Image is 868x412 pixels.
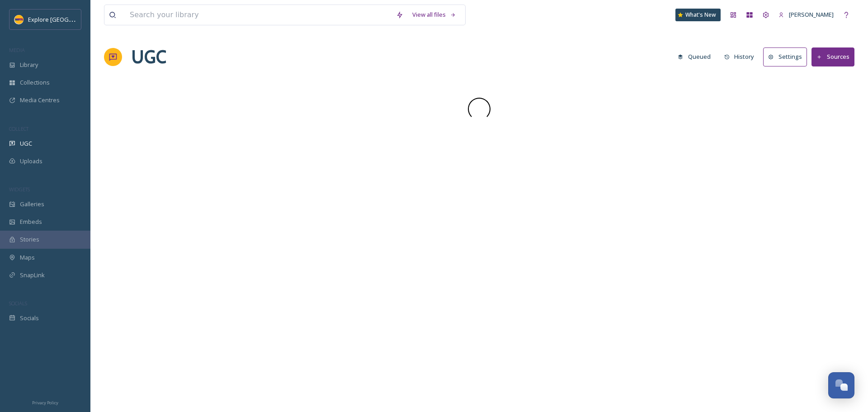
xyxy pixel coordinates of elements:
span: Library [20,61,38,69]
button: Settings [763,47,807,66]
a: Privacy Policy [32,397,58,407]
span: Galleries [20,200,44,208]
button: Sources [811,47,854,66]
span: Explore [GEOGRAPHIC_DATA] [28,15,108,24]
a: Queued [673,48,720,66]
span: MEDIA [9,47,25,53]
span: SOCIALS [9,300,27,307]
span: COLLECT [9,125,28,132]
a: History [720,48,764,66]
span: Uploads [20,157,42,166]
input: Search your library [125,5,392,25]
a: UGC [131,43,166,71]
a: View all files [408,6,461,24]
span: UGC [20,139,32,148]
span: Collections [20,78,50,87]
a: What's New [675,9,721,21]
span: Socials [20,314,39,322]
img: Butte%20County%20logo.png [14,15,24,24]
span: Media Centres [20,96,60,104]
button: Queued [673,48,715,66]
span: WIDGETS [9,186,30,193]
a: [PERSON_NAME] [774,6,838,24]
span: [PERSON_NAME] [789,10,834,19]
span: Embeds [20,218,42,226]
a: Settings [763,47,811,66]
button: Open Chat [828,372,854,398]
span: SnapLink [20,271,45,279]
span: Maps [20,253,35,262]
span: Stories [20,235,39,244]
button: History [720,48,759,66]
span: Privacy Policy [32,400,58,406]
